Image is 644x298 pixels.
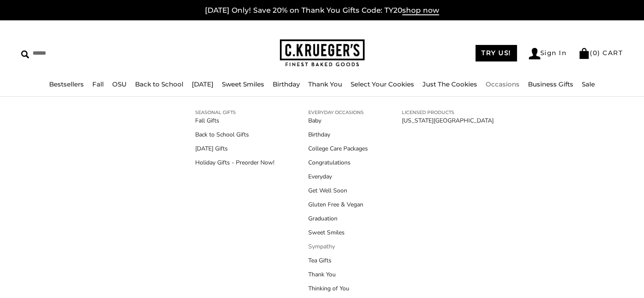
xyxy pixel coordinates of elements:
a: Birthday [308,130,368,139]
a: College Care Packages [308,144,368,153]
a: Thinking of You [308,284,368,293]
a: Just The Cookies [423,80,477,88]
a: Birthday [273,80,300,88]
a: Sweet Smiles [222,80,264,88]
img: Bag [578,48,590,59]
a: Fall [92,80,104,88]
a: Holiday Gifts - Preorder Now! [195,158,274,167]
a: [US_STATE][GEOGRAPHIC_DATA] [402,116,494,125]
span: 0 [593,49,598,57]
a: TRY US! [475,45,517,61]
a: Graduation [308,214,368,223]
input: Search [21,47,164,60]
a: Thank You [308,270,368,279]
a: Occasions [486,80,520,88]
a: Tea Gifts [308,256,368,265]
a: Get Well Soon [308,186,368,195]
a: LICENSED PRODUCTS [402,109,494,116]
a: Select Your Cookies [351,80,414,88]
a: Gluten Free & Vegan [308,200,368,209]
a: Bestsellers [49,80,84,88]
img: C.KRUEGER'S [280,39,365,67]
a: Fall Gifts [195,116,274,125]
a: Everyday [308,172,368,181]
img: Account [529,48,540,59]
a: [DATE] [192,80,213,88]
a: Sweet Smiles [308,228,368,237]
a: Back to School Gifts [195,130,274,139]
a: Back to School [135,80,183,88]
a: (0) CART [578,49,623,57]
a: Congratulations [308,158,368,167]
a: Sale [582,80,595,88]
img: Search [21,50,29,58]
a: Sign In [529,48,567,59]
a: Baby [308,116,368,125]
a: EVERYDAY OCCASIONS [308,109,368,116]
a: SEASONAL GIFTS [195,109,274,116]
a: Thank You [308,80,342,88]
a: Business Gifts [528,80,573,88]
span: shop now [402,6,439,15]
a: OSU [112,80,127,88]
a: [DATE] Only! Save 20% on Thank You Gifts Code: TY20shop now [205,6,439,15]
a: [DATE] Gifts [195,144,274,153]
a: Sympathy [308,242,368,251]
